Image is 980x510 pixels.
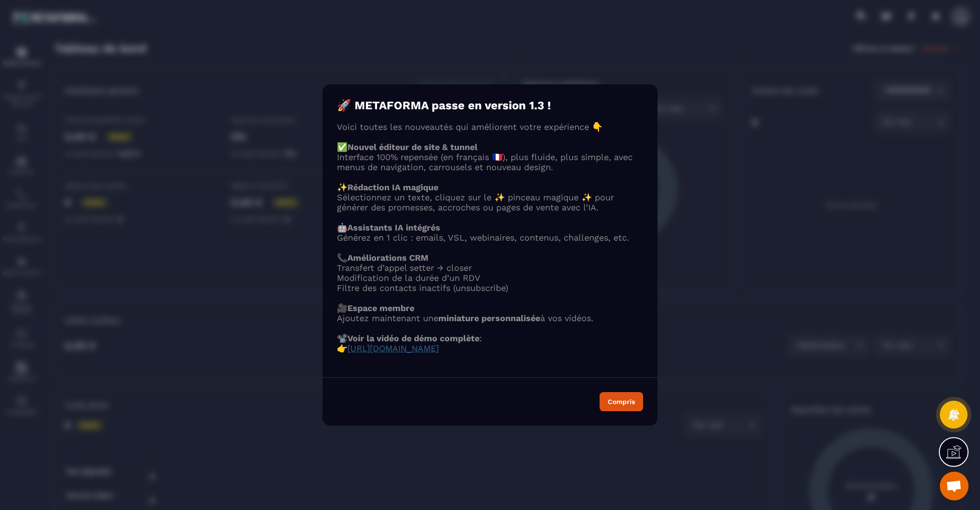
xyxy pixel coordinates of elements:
[347,142,478,152] strong: Nouvel éditeur de site & tunnel
[337,283,643,293] li: Filtre des contacts inactifs (unsubscribe)
[608,398,635,405] div: Compris
[337,142,643,152] p: ✅
[347,222,440,232] strong: Assistants IA intégrés
[438,313,540,323] strong: miniature personnalisée
[347,303,414,313] strong: Espace membre
[347,333,479,343] strong: Voir la vidéo de démo complète
[337,99,643,112] h4: 🚀 METAFORMA passe en version 1.3 !
[347,253,428,263] strong: Améliorations CRM
[337,303,643,313] p: 🎥
[600,392,643,411] button: Compris
[347,343,439,353] a: [URL][DOMAIN_NAME]
[337,263,643,273] li: Transfert d’appel setter → closer
[337,343,643,353] p: 👉
[337,313,643,323] p: Ajoutez maintenant une à vos vidéos.
[337,273,643,283] li: Modification de la durée d’un RDV
[940,472,969,500] div: Ouvrir le chat
[337,152,643,172] p: Interface 100% repensée (en français 🇫🇷), plus fluide, plus simple, avec menus de navigation, car...
[337,192,643,212] p: Sélectionnez un texte, cliquez sur le ✨ pinceau magique ✨ pour générer des promesses, accroches o...
[337,253,643,263] p: 📞
[337,232,643,243] p: Générez en 1 clic : emails, VSL, webinaires, contenus, challenges, etc.
[337,122,643,132] p: Voici toutes les nouveautés qui améliorent votre expérience 👇
[347,182,438,192] strong: Rédaction IA magique
[337,333,643,343] p: 📽️ :
[337,222,643,232] p: 🤖
[337,182,643,192] p: ✨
